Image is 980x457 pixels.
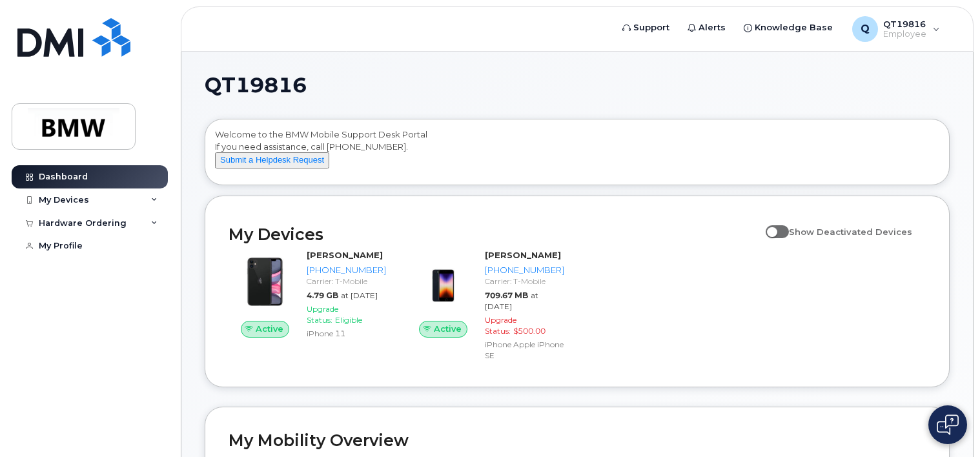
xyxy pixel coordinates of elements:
[789,227,912,237] span: Show Deactivated Devices
[407,249,569,363] a: Active[PERSON_NAME][PHONE_NUMBER]Carrier: T-Mobile709.67 MBat [DATE]Upgrade Status:$500.00iPhone ...
[205,76,307,95] span: QT19816
[307,290,338,300] span: 4.79 GB
[229,431,926,450] h2: My Mobility Overview
[215,152,329,168] button: Submit a Helpdesk Request
[513,326,546,336] span: $500.00
[434,323,462,335] span: Active
[485,290,538,311] span: at [DATE]
[485,276,564,287] div: Carrier: T-Mobile
[256,323,283,335] span: Active
[341,290,378,300] span: at [DATE]
[215,154,329,165] a: Submit a Helpdesk Request
[229,249,391,341] a: Active[PERSON_NAME][PHONE_NUMBER]Carrier: T-Mobile4.79 GBat [DATE]Upgrade Status:EligibleiPhone 11
[335,315,362,325] span: Eligible
[229,225,759,244] h2: My Devices
[307,264,386,276] div: [PHONE_NUMBER]
[937,414,959,435] img: Open chat
[485,315,516,336] span: Upgrade Status:
[485,290,528,300] span: 709.67 MB
[215,128,939,180] div: Welcome to the BMW Mobile Support Desk Portal If you need assistance, call [PHONE_NUMBER].
[307,250,383,260] strong: [PERSON_NAME]
[417,256,469,308] img: image20231002-3703462-10zne2t.jpeg
[485,264,564,276] div: [PHONE_NUMBER]
[307,304,338,325] span: Upgrade Status:
[307,276,386,287] div: Carrier: T-Mobile
[766,219,776,230] input: Show Deactivated Devices
[239,256,291,308] img: iPhone_11.jpg
[307,328,386,339] div: iPhone 11
[485,250,561,260] strong: [PERSON_NAME]
[485,339,564,361] div: iPhone Apple iPhone SE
